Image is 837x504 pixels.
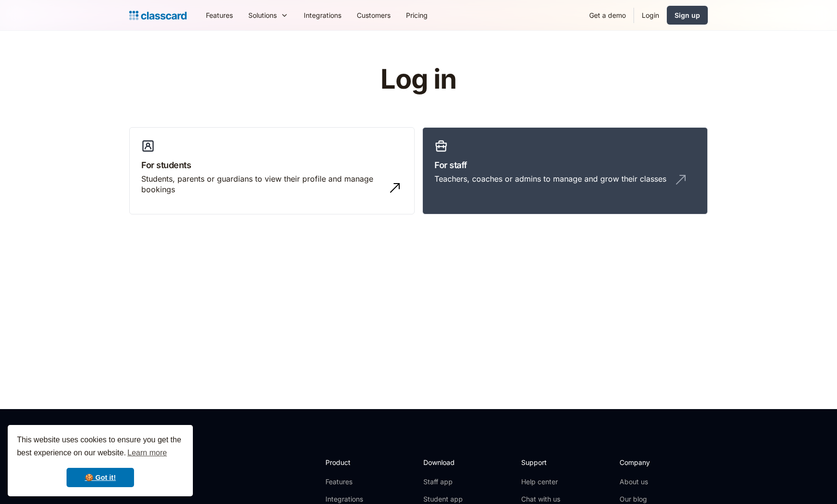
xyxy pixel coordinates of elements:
a: Integrations [296,4,349,26]
a: dismiss cookie message [67,468,134,487]
a: Features [198,4,241,26]
a: Features [325,477,377,487]
a: Sign up [667,6,708,25]
a: For studentsStudents, parents or guardians to view their profile and manage bookings [129,127,415,215]
a: About us [620,477,684,487]
a: Get a demo [581,4,634,26]
a: Integrations [325,494,377,504]
h3: For students [141,159,403,172]
h2: Company [620,457,684,467]
h2: Product [325,457,377,467]
h1: Log in [266,65,572,94]
a: Logo [129,9,187,22]
h2: Support [521,457,560,467]
div: Solutions [241,4,296,26]
a: Login [634,4,667,26]
div: Sign up [675,10,700,20]
div: Teachers, coaches or admins to manage and grow their classes [434,173,666,184]
a: Staff app [423,477,463,487]
div: Students, parents or guardians to view their profile and manage bookings [141,173,383,195]
a: Pricing [398,4,435,26]
a: Chat with us [521,494,560,504]
a: Help center [521,477,560,487]
h3: For staff [434,159,696,172]
div: Solutions [248,10,277,20]
a: Student app [423,494,463,504]
h2: Download [423,457,463,467]
a: Customers [349,4,398,26]
div: cookieconsent [8,425,193,496]
a: learn more about cookies [126,446,168,460]
span: This website uses cookies to ensure you get the best experience on our website. [17,434,184,460]
a: For staffTeachers, coaches or admins to manage and grow their classes [422,127,708,215]
a: Our blog [620,494,684,504]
